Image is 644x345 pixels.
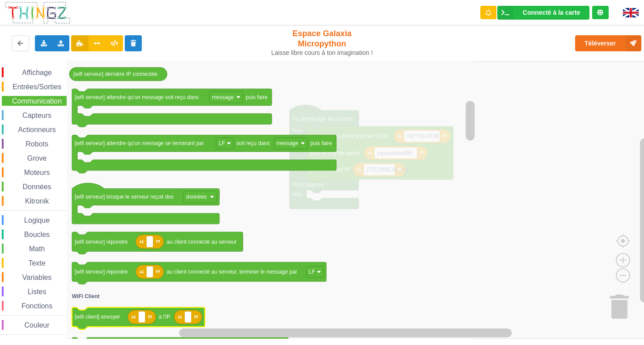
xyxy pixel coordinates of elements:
[23,169,51,176] span: Moteurs
[246,94,268,100] text: puis faire
[24,197,50,205] span: Kitronik
[75,94,199,100] text: [wifi serveur] attendre qu'un message soit reçu dans
[497,6,589,20] div: Ta base fonctionne bien !
[4,1,71,25] img: thingz_logo.png
[21,69,53,76] span: Affichage
[75,140,204,146] text: [wifi serveur] attendre qu'un message se terminant par
[75,314,120,320] text: [wifi client] envoyer
[75,194,174,200] text: [wifi serveur] lorsque le serveur reçoit des
[159,314,170,320] text: à l'IP
[23,231,51,238] span: Boucles
[73,71,157,77] text: [wifi serveur] dernière IP connectée
[267,49,377,57] div: Laisse libre cours à ton imagination !
[219,140,225,146] text: LF
[21,274,53,281] span: Variables
[23,321,51,329] span: Couleur
[11,83,63,91] span: Entrées/Sorties
[20,302,54,310] span: Fonctions
[236,140,270,146] text: soit reçu dans
[26,154,48,162] span: Grove
[11,97,63,105] span: Communication
[310,140,332,146] text: puis faire
[167,239,237,245] text: au client connecté au serveur
[72,293,100,299] text: WiFi Client
[186,194,207,200] text: données
[75,239,128,245] text: [wifi serveur] répondre
[309,269,315,275] text: LF
[24,140,50,148] span: Robots
[17,126,57,133] span: Actionneurs
[212,94,234,100] text: message
[575,35,641,51] button: Téléverser
[28,245,47,253] span: Math
[27,259,47,267] span: Texte
[592,6,609,19] div: Tu es connecté au serveur de création de Thingz
[21,183,53,191] span: Données
[26,288,48,295] span: Listes
[23,216,51,224] span: Logique
[167,269,297,275] text: au client connecté au serveur, terminer le message par
[523,9,580,16] div: Connecté à la carte
[21,112,53,119] span: Capteurs
[267,29,377,57] div: Espace Galaxia Micropython
[75,269,128,275] text: [wifi serveur] répondre
[623,8,639,17] img: gb.png
[276,140,298,146] text: message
